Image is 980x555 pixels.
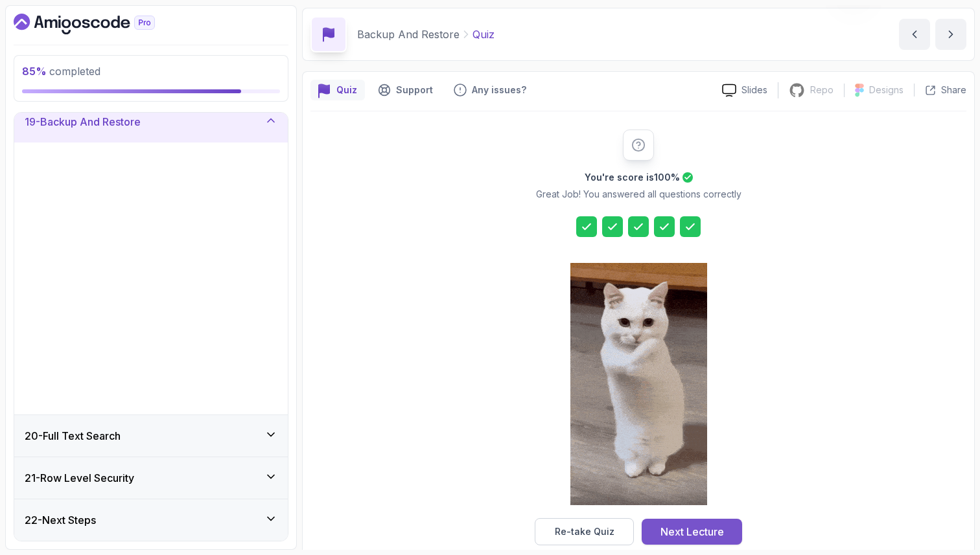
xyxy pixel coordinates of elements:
button: Share [914,84,966,96]
div: Re-take Quiz [555,525,614,538]
a: Slides [712,84,778,97]
p: Repo [810,84,834,96]
h3: 22 - Next Steps [25,512,96,528]
p: Quiz [472,27,495,42]
button: 19-Backup And Restore [14,101,288,142]
a: Dashboard [14,14,185,34]
button: Re-take Quiz [535,518,634,545]
p: Share [941,84,966,96]
h2: You're score is 100 % [585,171,680,184]
button: quiz button [310,80,365,100]
p: Support [396,84,433,96]
span: 85 % [22,65,47,78]
p: Slides [741,84,767,96]
button: next content [935,19,966,50]
button: Feedback button [446,80,534,100]
p: Any issues? [472,84,526,96]
button: previous content [899,19,930,50]
div: Next Lecture [660,524,724,539]
button: Next Lecture [642,519,742,545]
p: Designs [869,84,904,96]
p: Quiz [336,84,357,96]
h3: 20 - Full Text Search [25,428,121,444]
img: cool-cat [570,263,707,505]
button: 20-Full Text Search [14,415,288,457]
button: 21-Row Level Security [14,457,288,499]
button: 22-Next Steps [14,499,288,541]
button: Support button [370,80,441,100]
h3: 21 - Row Level Security [25,470,134,486]
span: completed [22,65,100,78]
p: Great Job! You answered all questions correctly [536,188,741,201]
p: Backup And Restore [357,27,460,42]
h3: 19 - Backup And Restore [25,114,141,130]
